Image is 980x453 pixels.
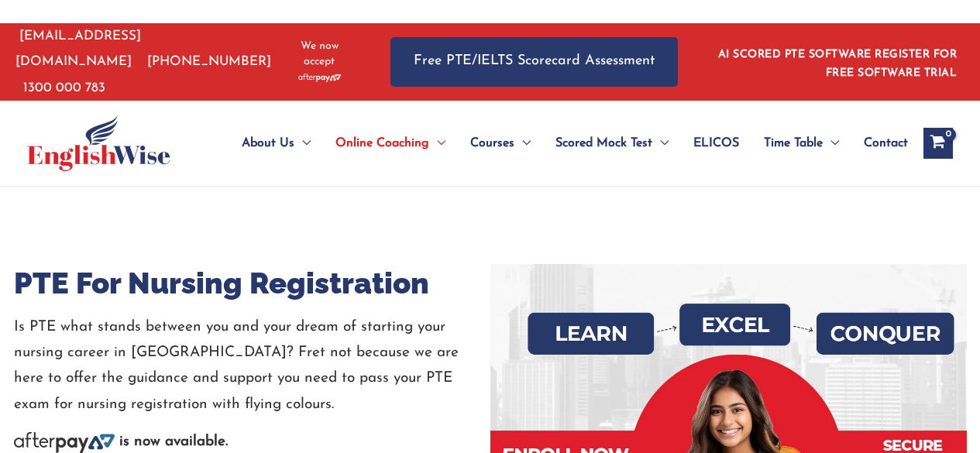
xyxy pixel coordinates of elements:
[242,116,294,170] span: About Us
[294,116,311,170] span: Menu Toggle
[14,264,490,303] h1: PTE For Nursing Registration
[14,432,115,453] img: Afterpay-Logo
[119,434,228,449] b: is now available.
[923,128,953,159] a: View Shopping Cart, empty
[27,115,170,171] img: cropped-ew-logo
[751,116,851,170] a: Time TableMenu Toggle
[335,116,429,170] span: Online Coaching
[543,116,681,170] a: Scored Mock TestMenu Toggle
[851,116,908,170] a: Contact
[147,55,271,68] a: [PHONE_NUMBER]
[298,74,341,82] img: Afterpay-Logo
[718,49,958,79] a: AI SCORED PTE SOFTWARE REGISTER FOR FREE SOFTWARE TRIAL
[15,29,141,68] a: [EMAIL_ADDRESS][DOMAIN_NAME]
[470,116,514,170] span: Courses
[14,314,490,417] p: Is PTE what stands between you and your dream of starting your nursing career in [GEOGRAPHIC_DATA...
[229,116,323,170] a: About UsMenu Toggle
[823,116,839,170] span: Menu Toggle
[458,116,543,170] a: CoursesMenu Toggle
[764,116,823,170] span: Time Table
[652,116,669,170] span: Menu Toggle
[693,116,739,170] span: ELICOS
[514,116,531,170] span: Menu Toggle
[864,116,908,170] span: Contact
[323,116,458,170] a: Online CoachingMenu Toggle
[287,39,352,70] span: We now accept
[429,116,445,170] span: Menu Toggle
[23,81,105,94] a: 1300 000 783
[205,116,908,170] nav: Site Navigation: Main Menu
[681,116,751,170] a: ELICOS
[709,36,965,87] aside: Header Widget 1
[390,37,678,86] a: Free PTE/IELTS Scorecard Assessment
[555,116,652,170] span: Scored Mock Test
